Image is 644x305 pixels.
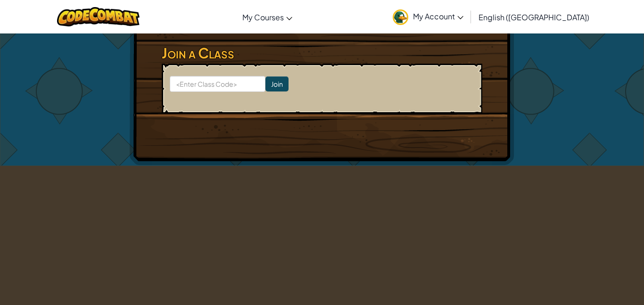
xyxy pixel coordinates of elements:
[413,11,463,21] span: My Account
[479,12,589,22] span: English ([GEOGRAPHIC_DATA])
[265,76,289,91] input: Join
[388,2,468,32] a: My Account
[238,4,297,30] a: My Courses
[393,9,408,25] img: avatar
[170,76,265,92] input: <Enter Class Code>
[57,7,140,26] img: CodeCombat logo
[242,12,284,22] span: My Courses
[162,42,482,64] h3: Join a Class
[474,4,594,30] a: English ([GEOGRAPHIC_DATA])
